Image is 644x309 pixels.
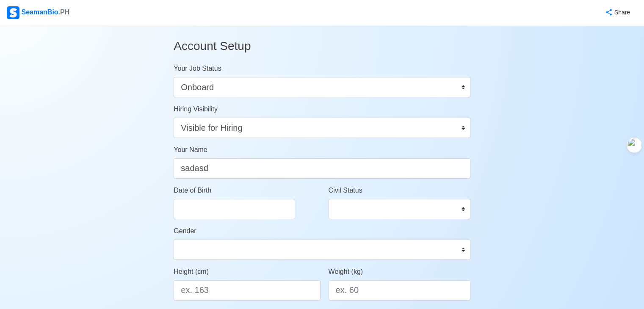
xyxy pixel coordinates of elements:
[329,280,470,301] input: ex. 60
[174,32,470,60] h3: Account Setup
[7,6,69,19] div: SeamanBio
[597,4,637,21] button: Share
[7,6,19,19] img: Logo
[174,105,218,113] span: Hiring Visibility
[174,185,211,196] label: Date of Birth
[174,146,207,153] span: Your Name
[174,268,209,275] span: Height (cm)
[174,63,221,74] label: Your Job Status
[329,268,363,275] span: Weight (kg)
[58,8,70,16] span: .PH
[174,226,196,236] label: Gender
[329,185,362,196] label: Civil Status
[174,280,320,301] input: ex. 163
[174,158,470,179] input: Type your name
